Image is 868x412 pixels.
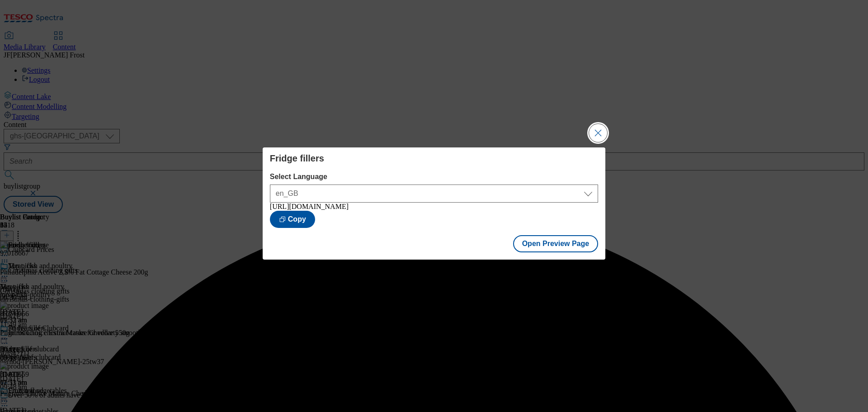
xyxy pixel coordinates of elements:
button: Copy [270,211,315,228]
h4: Fridge fillers [270,153,598,164]
div: [URL][DOMAIN_NAME] [270,203,598,211]
div: Modal [263,147,605,260]
button: Close Modal [589,124,607,142]
button: Open Preview Page [513,235,599,252]
label: Select Language [270,173,598,181]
